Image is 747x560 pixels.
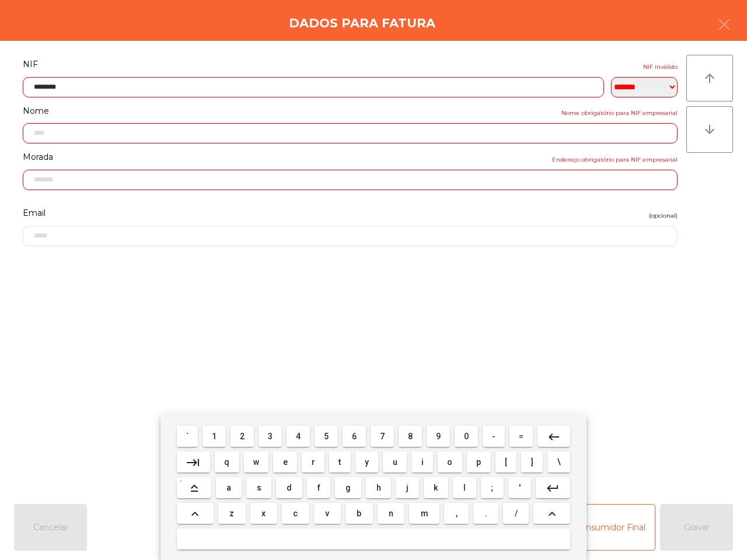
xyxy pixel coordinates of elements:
span: m [421,509,428,518]
button: v [314,503,341,524]
button: h [366,477,391,498]
span: . [485,509,487,518]
button: [ [495,452,517,473]
span: s [257,483,261,492]
span: n [389,509,393,518]
button: p [467,452,491,473]
span: = [519,432,523,441]
button: q [215,452,239,473]
mat-icon: keyboard_arrow_up [188,507,202,521]
button: n [378,503,405,524]
span: o [447,457,452,467]
button: ` [177,426,198,447]
span: a [226,483,231,492]
span: y [365,457,369,467]
span: 5 [324,432,329,441]
button: / [503,503,529,524]
button: , [444,503,469,524]
span: w [253,457,259,467]
span: f [317,483,320,492]
span: Email [23,205,46,221]
button: = [509,426,533,447]
button: o [438,452,462,473]
span: 7 [380,432,385,441]
button: 0 [455,426,478,447]
button: i [411,452,433,473]
span: Morada [23,149,53,165]
mat-icon: keyboard_backspace [547,430,561,444]
span: Nome obrigatório para NIF empresarial [561,107,678,118]
span: Nome [23,103,49,119]
button: arrow_downward [686,106,733,153]
button: l [453,477,476,498]
button: t [329,452,351,473]
button: x [250,503,277,524]
mat-icon: keyboard_capslock [187,481,201,495]
span: k [434,483,438,492]
span: x [261,509,266,518]
button: m [409,503,439,524]
span: Endereço obrigatório para NIF empresarial [552,154,678,165]
span: 4 [296,432,301,441]
span: l [463,483,466,492]
span: v [325,509,329,518]
span: 9 [436,432,441,441]
button: c [282,503,309,524]
span: g [345,483,351,492]
button: 7 [371,426,394,447]
button: \ [547,452,570,473]
button: arrow_upward [686,55,733,101]
button: z [218,503,246,524]
span: p [476,457,481,467]
button: e [273,452,297,473]
button: k [424,477,448,498]
span: b [357,509,361,518]
button: 3 [259,426,282,447]
span: r [312,457,315,467]
button: 8 [399,426,422,447]
span: q [224,457,229,467]
button: 6 [343,426,366,447]
span: i [421,457,424,467]
button: 4 [287,426,310,447]
span: 6 [352,432,357,441]
span: 0 [464,432,469,441]
button: d [276,477,302,498]
span: NIF inválido [643,61,678,72]
span: d [287,483,292,492]
button: u [383,452,407,473]
mat-icon: keyboard_return [546,481,560,495]
span: z [229,509,234,518]
button: g [335,477,361,498]
span: 8 [408,432,413,441]
button: w [244,452,269,473]
button: b [345,503,373,524]
span: t [338,457,341,467]
span: j [406,483,409,492]
button: ' [508,477,530,498]
button: 5 [315,426,338,447]
span: , [456,509,458,518]
button: 2 [231,426,254,447]
mat-icon: keyboard_arrow_up [545,507,559,521]
span: ` [186,432,189,441]
span: \ [557,457,561,467]
span: 2 [240,432,245,441]
span: ; [491,483,493,492]
span: e [283,457,288,467]
button: . [473,503,498,524]
button: y [355,452,379,473]
button: f [307,477,330,498]
span: NIF [23,57,38,72]
span: 1 [212,432,217,441]
mat-icon: keyboard_tab [186,456,200,470]
span: ' [519,483,521,492]
i: arrow_downward [703,123,717,136]
span: c [293,509,298,518]
span: - [492,432,495,441]
i: arrow_upward [703,71,717,85]
button: s [246,477,271,498]
button: 9 [427,426,450,447]
button: ] [521,452,543,473]
span: u [393,457,397,467]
